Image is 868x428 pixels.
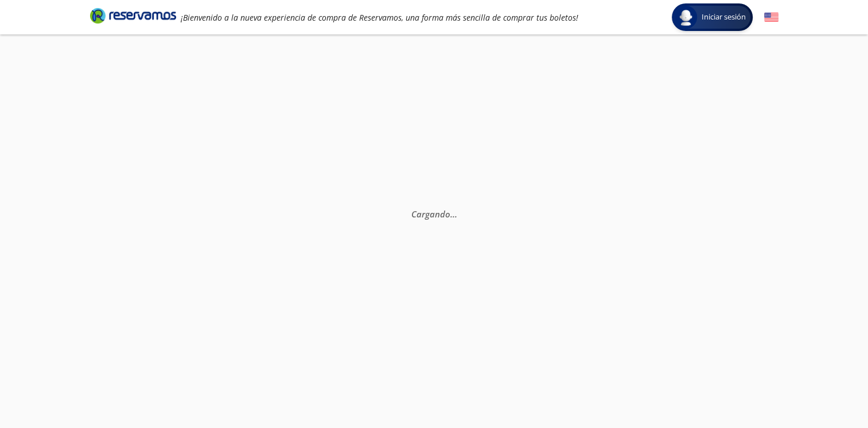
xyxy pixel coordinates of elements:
[411,208,457,220] em: Cargando
[764,10,779,25] button: English
[452,208,454,220] span: .
[181,12,578,23] em: ¡Bienvenido a la nueva experiencia de compra de Reservamos, una forma más sencilla de comprar tus...
[90,7,176,24] i: Brand Logo
[454,208,457,220] span: .
[90,7,176,28] a: Brand Logo
[697,11,750,23] span: Iniciar sesión
[450,208,452,220] span: .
